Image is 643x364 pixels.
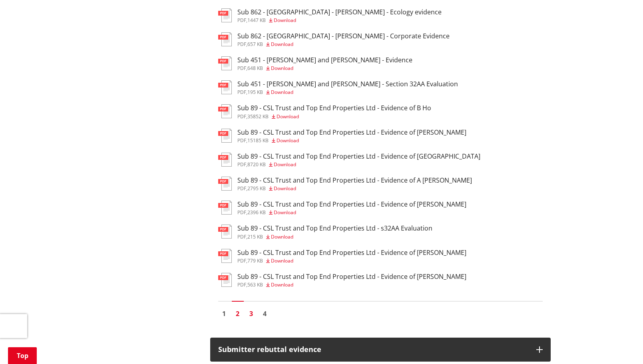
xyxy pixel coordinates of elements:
[247,113,269,120] span: 35852 KB
[237,8,442,16] h3: Sub 862 - [GEOGRAPHIC_DATA] - [PERSON_NAME] - Ecology evidence
[237,80,458,88] h3: Sub 451 - [PERSON_NAME] and [PERSON_NAME] - Section 32AA Evaluation
[237,104,431,112] h3: Sub 89 - CSL Trust and Top End Properties Ltd - Evidence of B Ho
[247,233,263,240] span: 215 KB
[274,185,296,192] span: Download
[237,32,450,40] h3: Sub 862 - [GEOGRAPHIC_DATA] - [PERSON_NAME] - Corporate Evidence
[218,308,230,320] a: Go to page 1
[271,233,293,240] span: Download
[218,80,458,95] a: Sub 451 - [PERSON_NAME] and [PERSON_NAME] - Section 32AA Evaluation pdf,195 KB Download
[218,56,412,71] a: Sub 451 - [PERSON_NAME] and [PERSON_NAME] - Evidence pdf,648 KB Download
[237,41,246,48] span: pdf
[218,80,232,94] img: document-pdf.svg
[218,8,232,22] img: document-pdf.svg
[237,273,466,280] h3: Sub 89 - CSL Trust and Top End Properties Ltd - Evidence of [PERSON_NAME]
[247,137,269,144] span: 15185 KB
[218,225,432,239] a: Sub 89 - CSL Trust and Top End Properties Ltd - s32AA Evaluation pdf,215 KB Download
[237,90,458,95] div: ,
[218,346,528,354] h3: Submitter rebuttal evidence
[218,56,232,70] img: document-pdf.svg
[274,17,296,24] span: Download
[247,89,263,95] span: 195 KB
[271,257,293,264] span: Download
[237,161,246,168] span: pdf
[274,161,296,168] span: Download
[247,161,266,168] span: 8720 KB
[237,225,432,232] h3: Sub 89 - CSL Trust and Top End Properties Ltd - s32AA Evaluation
[247,41,263,48] span: 657 KB
[237,129,466,136] h3: Sub 89 - CSL Trust and Top End Properties Ltd - Evidence of [PERSON_NAME]
[247,209,266,216] span: 2396 KB
[218,273,232,287] img: document-pdf.svg
[237,113,246,120] span: pdf
[606,330,635,359] iframe: Messenger Launcher
[237,66,412,71] div: ,
[237,209,246,216] span: pdf
[277,137,299,144] span: Download
[237,162,480,167] div: ,
[218,301,543,322] nav: Pagination
[218,32,450,47] a: Sub 862 - [GEOGRAPHIC_DATA] - [PERSON_NAME] - Corporate Evidence pdf,657 KB Download
[237,65,246,72] span: pdf
[247,17,266,24] span: 1447 KB
[247,65,263,72] span: 648 KB
[218,177,232,191] img: document-pdf.svg
[218,153,232,167] img: document-pdf.svg
[218,177,472,191] a: Sub 89 - CSL Trust and Top End Properties Ltd - Evidence of A [PERSON_NAME] pdf,2795 KB Download
[218,249,232,263] img: document-pdf.svg
[274,209,296,216] span: Download
[218,153,480,167] a: Sub 89 - CSL Trust and Top End Properties Ltd - Evidence of [GEOGRAPHIC_DATA] pdf,8720 KB Download
[237,177,472,184] h3: Sub 89 - CSL Trust and Top End Properties Ltd - Evidence of A [PERSON_NAME]
[277,113,299,120] span: Download
[237,89,246,95] span: pdf
[237,153,480,160] h3: Sub 89 - CSL Trust and Top End Properties Ltd - Evidence of [GEOGRAPHIC_DATA]
[237,114,431,119] div: ,
[247,257,263,264] span: 779 KB
[237,235,432,239] div: ,
[210,338,551,362] button: Submitter rebuttal evidence
[237,185,246,192] span: pdf
[237,17,246,24] span: pdf
[237,56,412,64] h3: Sub 451 - [PERSON_NAME] and [PERSON_NAME] - Evidence
[271,41,293,48] span: Download
[237,137,246,144] span: pdf
[218,129,466,143] a: Sub 89 - CSL Trust and Top End Properties Ltd - Evidence of [PERSON_NAME] pdf,15185 KB Download
[237,186,472,191] div: ,
[237,233,246,240] span: pdf
[218,201,466,215] a: Sub 89 - CSL Trust and Top End Properties Ltd - Evidence of [PERSON_NAME] pdf,2396 KB Download
[237,138,466,143] div: ,
[237,210,466,215] div: ,
[237,259,466,263] div: ,
[237,281,246,288] span: pdf
[245,308,257,320] a: Go to page 3
[237,249,466,257] h3: Sub 89 - CSL Trust and Top End Properties Ltd - Evidence of [PERSON_NAME]
[218,8,442,23] a: Sub 862 - [GEOGRAPHIC_DATA] - [PERSON_NAME] - Ecology evidence pdf,1447 KB Download
[237,18,442,23] div: ,
[232,308,244,320] a: Page 2
[218,32,232,46] img: document-pdf.svg
[218,129,232,143] img: document-pdf.svg
[271,89,293,95] span: Download
[271,65,293,72] span: Download
[218,104,232,118] img: document-pdf.svg
[8,347,37,364] a: Top
[218,104,431,119] a: Sub 89 - CSL Trust and Top End Properties Ltd - Evidence of B Ho pdf,35852 KB Download
[218,249,466,263] a: Sub 89 - CSL Trust and Top End Properties Ltd - Evidence of [PERSON_NAME] pdf,779 KB Download
[271,281,293,288] span: Download
[237,257,246,264] span: pdf
[237,42,450,47] div: ,
[247,185,266,192] span: 2795 KB
[247,281,263,288] span: 563 KB
[237,282,466,287] div: ,
[259,308,271,320] a: Go to page 4
[237,201,466,208] h3: Sub 89 - CSL Trust and Top End Properties Ltd - Evidence of [PERSON_NAME]
[218,225,232,239] img: document-pdf.svg
[218,273,466,287] a: Sub 89 - CSL Trust and Top End Properties Ltd - Evidence of [PERSON_NAME] pdf,563 KB Download
[218,201,232,215] img: document-pdf.svg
